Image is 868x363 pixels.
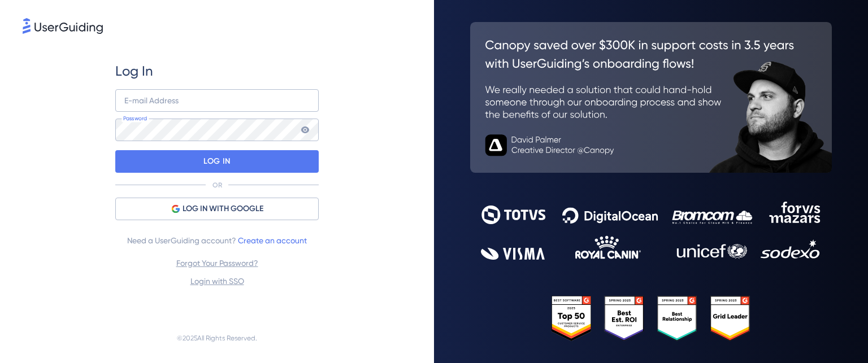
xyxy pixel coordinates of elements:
img: 25303e33045975176eb484905ab012ff.svg [552,296,750,341]
a: Login with SSO [190,277,244,286]
img: 9302ce2ac39453076f5bc0f2f2ca889b.svg [481,202,821,259]
span: © 2025 All Rights Reserved. [177,331,257,345]
a: Forgot Your Password? [176,259,258,268]
img: 26c0aa7c25a843aed4baddd2b5e0fa68.svg [470,22,832,173]
input: example@company.com [115,89,319,112]
p: OR [212,181,222,190]
img: 8faab4ba6bc7696a72372aa768b0286c.svg [23,18,103,34]
span: Log In [115,62,153,80]
p: LOG IN [203,152,230,170]
a: Create an account [238,236,307,245]
span: LOG IN WITH GOOGLE [183,202,263,216]
span: Need a UserGuiding account? [127,234,307,247]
